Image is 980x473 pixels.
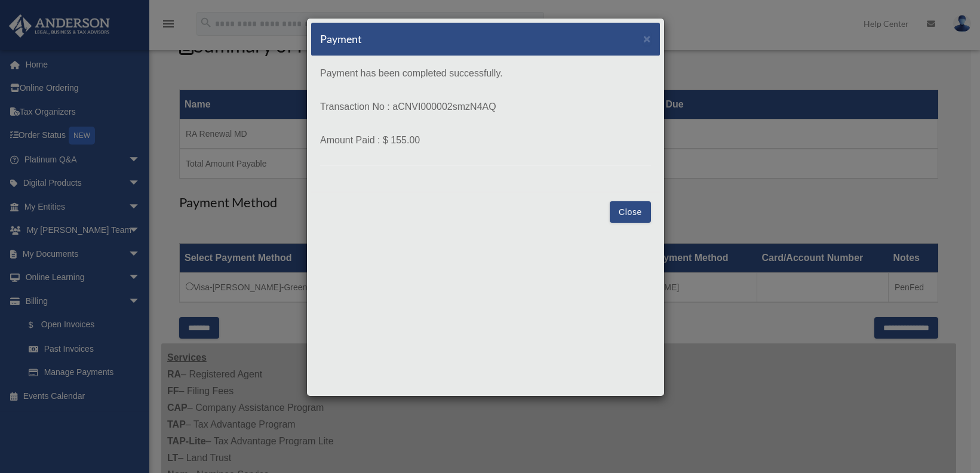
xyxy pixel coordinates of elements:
[610,201,651,223] button: Close
[643,32,651,45] span: ×
[320,99,651,115] p: Transaction No : aCNVI000002smzN4AQ
[320,32,362,47] h5: Payment
[320,65,651,82] p: Payment has been completed successfully.
[320,132,651,149] p: Amount Paid : $ 155.00
[643,32,651,45] button: Close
